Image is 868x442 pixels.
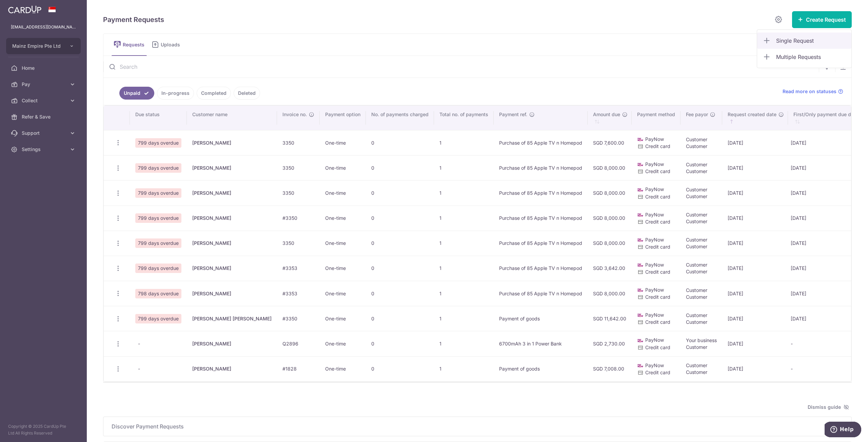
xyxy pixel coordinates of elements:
td: 3350 [277,130,320,155]
img: paynow-md-4fe65508ce96feda548756c5ee0e473c78d4820b8ea51387c6e4ad89e58a5e61.png [637,187,644,193]
img: paynow-md-4fe65508ce96feda548756c5ee0e473c78d4820b8ea51387c6e4ad89e58a5e61.png [637,237,644,244]
span: Customer [686,262,707,268]
td: [PERSON_NAME] [187,281,277,306]
td: 0 [366,331,434,356]
span: Customer [686,369,707,375]
span: Discover Payment Requests [112,422,835,430]
span: Your business [686,337,717,343]
img: paynow-md-4fe65508ce96feda548756c5ee0e473c78d4820b8ea51387c6e4ad89e58a5e61.png [637,337,644,344]
td: #3350 [277,206,320,231]
td: [DATE] [722,256,788,281]
img: CardUp [8,5,41,14]
td: SGD 3,642.00 [588,256,632,281]
td: [PERSON_NAME] [187,256,277,281]
span: Amount due [593,111,620,118]
img: paynow-md-4fe65508ce96feda548756c5ee0e473c78d4820b8ea51387c6e4ad89e58a5e61.png [637,287,644,294]
a: Deleted [234,87,260,100]
p: Discover Payment Requests [112,422,843,430]
th: No. of payments charged [366,106,434,130]
iframe: Opens a widget where you can find more information [825,422,861,439]
td: Q2896 [277,331,320,356]
span: PayNow [645,186,664,192]
td: SGD 8,000.00 [588,206,632,231]
td: Purchase of 85 Apple TV n Homepod [494,256,588,281]
a: Unpaid [119,87,154,100]
a: Single Request [757,33,851,49]
span: Credit card [645,168,670,174]
span: Uploads [161,41,185,48]
td: 1 [434,256,494,281]
td: 1 [434,231,494,256]
td: Payment of goods [494,306,588,331]
td: 0 [366,130,434,155]
span: Credit card [645,294,670,300]
span: Mainz Empire Pte Ltd [12,43,62,49]
td: SGD 7,008.00 [588,356,632,381]
span: 799 days overdue [135,163,181,173]
span: Customer [686,319,707,325]
span: Request created date [728,111,776,118]
span: Help [15,5,29,11]
span: 799 days overdue [135,213,181,223]
span: Invoice no. [282,111,307,118]
span: Customer [686,168,707,174]
td: SGD 8,000.00 [588,180,632,205]
td: #3350 [277,306,320,331]
td: One-time [320,281,366,306]
span: 799 days overdue [135,138,181,148]
span: Total no. of payments [439,111,488,118]
span: Multiple Requests [776,53,846,61]
a: Multiple Requests [757,49,851,65]
span: Credit card [645,244,670,250]
th: Customer name [187,106,277,130]
th: Total no. of payments [434,106,494,130]
td: Purchase of 85 Apple TV n Homepod [494,231,588,256]
td: 1 [434,180,494,205]
th: Fee payor [680,106,722,130]
td: [DATE] [722,306,788,331]
td: 0 [366,256,434,281]
img: paynow-md-4fe65508ce96feda548756c5ee0e473c78d4820b8ea51387c6e4ad89e58a5e61.png [637,161,644,168]
span: Credit card [645,143,670,149]
span: - [135,364,143,374]
td: One-time [320,231,366,256]
td: 3350 [277,180,320,205]
td: 0 [366,231,434,256]
td: [DATE] [722,356,788,381]
td: 1 [434,206,494,231]
span: Customer [686,362,707,368]
span: Customer [686,294,707,300]
span: Refer & Save [22,113,66,120]
td: Purchase of 85 Apple TV n Homepod [494,281,588,306]
th: Due status [130,106,187,130]
td: 1 [434,356,494,381]
span: Payment option [325,111,360,118]
td: 0 [366,155,434,180]
span: 799 days overdue [135,264,181,273]
span: PayNow [645,161,664,167]
span: Credit card [645,194,670,199]
span: Customer [686,187,707,192]
span: 799 days overdue [135,188,181,198]
button: Create Request [792,11,852,28]
span: Customer [686,143,707,149]
td: 0 [366,356,434,381]
span: PayNow [645,237,664,243]
span: Customer [686,162,707,167]
td: SGD 2,730.00 [588,331,632,356]
img: paynow-md-4fe65508ce96feda548756c5ee0e473c78d4820b8ea51387c6e4ad89e58a5e61.png [637,262,644,269]
span: Settings [22,146,66,153]
td: Purchase of 85 Apple TV n Homepod [494,180,588,205]
span: Fee payor [686,111,708,118]
a: Requests [112,34,147,56]
span: Credit card [645,370,670,375]
span: PayNow [645,212,664,217]
td: #3353 [277,281,320,306]
td: [PERSON_NAME] [187,331,277,356]
img: paynow-md-4fe65508ce96feda548756c5ee0e473c78d4820b8ea51387c6e4ad89e58a5e61.png [637,212,644,218]
img: paynow-md-4fe65508ce96feda548756c5ee0e473c78d4820b8ea51387c6e4ad89e58a5e61.png [637,312,644,319]
td: 6700mAh 3 in 1 Power Bank [494,331,588,356]
td: [PERSON_NAME] [187,206,277,231]
span: Collect [22,97,66,104]
span: PayNow [645,287,664,293]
